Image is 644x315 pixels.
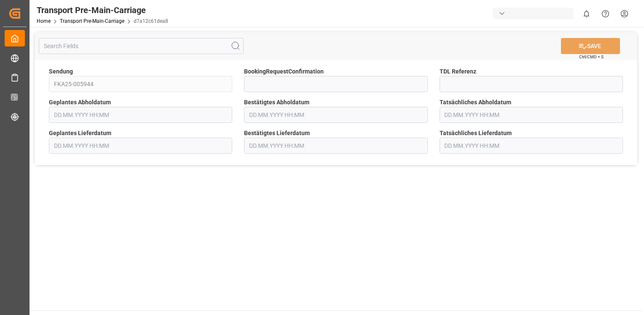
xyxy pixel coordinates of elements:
[39,38,244,54] input: Search Fields
[440,138,623,154] input: DD.MM.YYYY HH:MM
[244,129,310,138] span: Bestätigtes Lieferdatum
[244,67,324,76] span: BookingRequestConfirmation
[440,67,476,76] span: TDL Referenz
[37,18,51,24] a: Home
[244,107,427,123] input: DD.MM.YYYY HH:MM
[49,67,73,76] span: Sendung
[440,129,512,138] span: Tatsächliches Lieferdatum
[244,138,427,154] input: DD.MM.YYYY HH:MM
[579,54,604,60] span: Ctrl/CMD + S
[49,107,232,123] input: DD.MM.YYYY HH:MM
[49,129,111,138] span: Geplantes Lieferdatum
[49,98,111,107] span: Geplantes Abholdatum
[577,4,596,23] button: show 0 new notifications
[440,98,511,107] span: Tatsächliches Abholdatum
[60,18,124,24] a: Transport Pre-Main-Carriage
[440,107,623,123] input: DD.MM.YYYY HH:MM
[596,4,615,23] button: Help Center
[244,98,309,107] span: Bestätigtes Abholdatum
[37,4,168,16] div: Transport Pre-Main-Carriage
[561,38,620,54] button: SAVE
[49,138,232,154] input: DD.MM.YYYY HH:MM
